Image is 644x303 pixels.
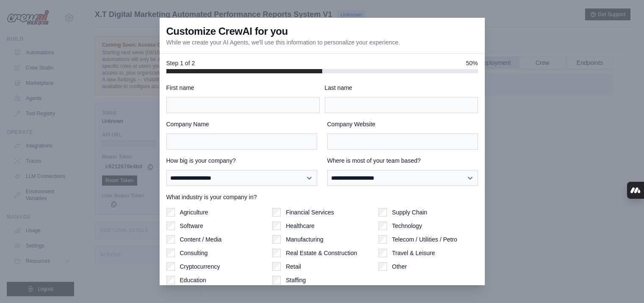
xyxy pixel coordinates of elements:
[180,249,208,257] label: Consulting
[180,276,206,284] label: Education
[286,208,334,217] label: Financial Services
[392,262,407,271] label: Other
[180,235,222,244] label: Content / Media
[466,59,478,67] span: 50%
[166,193,478,201] label: What industry is your company in?
[180,208,208,217] label: Agriculture
[166,25,288,38] h3: Customize CrewAI for you
[392,208,427,217] label: Supply Chain
[327,156,478,165] label: Where is most of your team based?
[166,120,317,128] label: Company Name
[166,59,195,67] span: Step 1 of 2
[392,249,435,257] label: Travel & Leisure
[325,83,478,92] label: Last name
[286,262,301,271] label: Retail
[166,38,400,47] p: While we create your AI Agents, we'll use this information to personalize your experience.
[392,235,457,244] label: Telecom / Utilities / Petro
[392,222,422,230] label: Technology
[327,120,478,128] label: Company Website
[166,156,317,165] label: How big is your company?
[166,83,320,92] label: First name
[180,262,220,271] label: Cryptocurrency
[180,222,203,230] label: Software
[286,276,306,284] label: Staffing
[286,235,323,244] label: Manufacturing
[286,222,315,230] label: Healthcare
[286,249,357,257] label: Real Estate & Construction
